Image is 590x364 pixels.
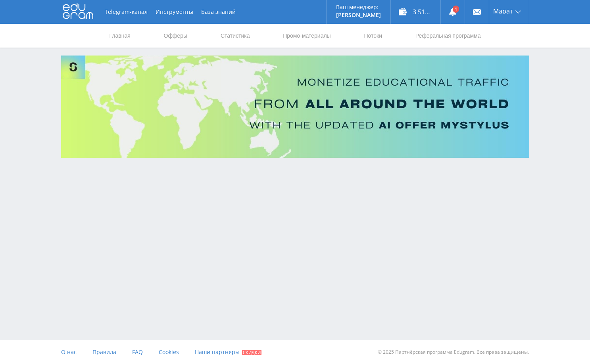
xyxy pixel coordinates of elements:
a: FAQ [132,340,143,364]
a: О нас [61,340,77,364]
span: О нас [61,348,77,356]
a: Cookies [159,340,179,364]
span: Cookies [159,348,179,356]
img: Banner [61,56,529,158]
span: FAQ [132,348,143,356]
a: Главная [109,24,131,48]
p: Ваш менеджер: [336,4,381,10]
span: Наши партнеры [195,348,240,356]
a: Офферы [163,24,188,48]
div: © 2025 Партнёрская программа Edugram. Все права защищены. [299,340,529,364]
span: Скидки [242,350,261,355]
span: Правила [92,348,116,356]
a: Правила [92,340,116,364]
a: Реферальная программа [415,24,482,48]
a: Потоки [363,24,383,48]
a: Статистика [220,24,251,48]
a: Промо-материалы [282,24,331,48]
a: Наши партнеры Скидки [195,340,261,364]
span: Марат [493,8,513,14]
p: [PERSON_NAME] [336,12,381,18]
